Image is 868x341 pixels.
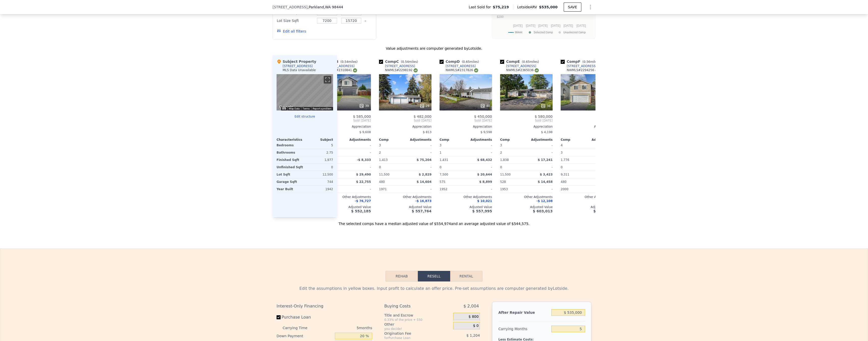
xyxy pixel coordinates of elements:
span: $ 813 [423,130,431,134]
div: - [527,142,553,149]
img: NWMLS Logo [474,68,478,72]
span: $ 2,829 [419,173,431,176]
div: - [588,164,613,171]
span: ( miles) [399,60,420,64]
span: 11,500 [500,173,511,176]
span: Sold [DATE] [379,119,431,123]
div: 0 [306,164,333,171]
div: Adjustments [587,138,613,142]
div: - [467,142,492,149]
div: Street View [277,74,333,110]
div: Appreciation [440,125,492,129]
div: - [467,186,492,193]
span: 0 [379,165,381,169]
div: Other Adjustments [500,195,553,199]
div: - [467,164,492,171]
div: Adjusted Value [318,205,371,209]
span: 0 [561,165,563,169]
div: Carrying Months [498,324,549,333]
img: NWMLS Logo [535,68,539,72]
div: 1952 [440,186,465,193]
div: you decide! [384,327,451,331]
span: $ 0 [473,324,479,328]
span: $ 552,185 [351,209,371,213]
div: 1971 [379,186,404,193]
div: Interest-Only Financing [277,302,372,311]
span: $ 1,204 [466,333,480,337]
div: 12,500 [306,171,333,178]
div: Origination Fee [384,331,441,336]
div: 744 [306,178,333,185]
div: [STREET_ADDRESS] [385,64,415,68]
div: Comp F [561,59,602,64]
div: 2 [379,149,404,156]
div: NWMLS # 2294256 [567,68,599,72]
text: [DATE] [563,24,573,27]
text: [DATE] [513,24,523,27]
div: Other [384,322,451,327]
div: Unfinished Sqft [277,164,304,171]
span: 1,776 [561,158,569,162]
img: NWMLS Logo [353,68,357,72]
text: [DATE] [576,24,586,27]
div: Finished Sqft [277,156,304,163]
span: $ 75,204 [417,158,431,162]
div: Other Adjustments [318,195,371,199]
div: Subject Property [277,59,316,64]
span: $ 20,644 [477,173,492,176]
span: 9,311 [561,173,569,176]
a: Open this area in Google Maps (opens a new window) [278,104,294,110]
span: 1,838 [500,158,509,162]
span: $ 4,198 [541,130,553,134]
span: 7,500 [440,173,448,176]
input: Purchase Loan [277,315,281,319]
div: Appreciation [318,125,371,129]
div: - [406,149,431,156]
div: [STREET_ADDRESS] [283,64,313,68]
span: 0.54 [342,60,348,64]
button: Edit structure [277,115,333,119]
div: 1942 [306,186,333,193]
span: 3 [440,144,442,147]
span: 4 [561,144,563,147]
div: - [527,186,553,193]
div: Lot Size Sqft [277,17,314,24]
div: NWMLS # 2310841 [324,68,357,72]
div: Comp B [318,59,360,64]
span: Last Sold for [469,5,493,10]
div: Carrying Time [283,324,315,332]
div: 38 [541,103,551,108]
span: -$ 76,727 [355,199,371,203]
text: [DATE] [526,24,535,27]
div: 29 [420,103,429,108]
text: 98444 [515,31,522,34]
span: $ 9,598 [480,130,492,134]
div: Comp [561,138,587,142]
div: Comp [379,138,405,142]
span: $535,000 [539,5,558,9]
div: - [346,164,371,171]
div: Lot Sqft [277,171,304,178]
span: 3 [379,144,381,147]
span: 0.54 [402,60,409,64]
div: - [406,186,431,193]
div: 3 [561,149,586,156]
div: Appreciation [379,125,431,129]
div: Comp C [379,59,420,64]
div: Adjustments [345,138,371,142]
div: 1953 [500,186,525,193]
div: - [406,164,431,171]
img: NWMLS Logo [595,68,599,72]
div: 2.75 [306,149,333,156]
div: Value adjustments are computer generated by Lotside . [273,46,595,51]
button: SAVE [564,3,581,12]
span: $ 585,000 [353,115,371,119]
a: [STREET_ADDRESS] [440,64,476,68]
div: Adjustments [526,138,553,142]
div: - [346,149,371,156]
span: ( miles) [580,60,602,64]
div: Appreciation [500,125,553,129]
span: Sold [DATE] [440,119,492,123]
span: $ 2,004 [464,302,479,311]
span: -$ 8,333 [357,158,371,162]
